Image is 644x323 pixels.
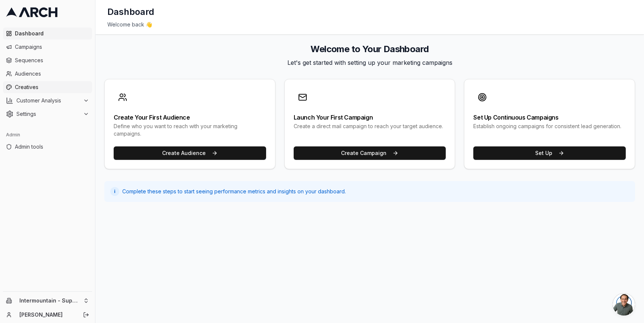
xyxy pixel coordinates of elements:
[16,110,80,118] span: Settings
[114,114,266,120] div: Create Your First Audience
[3,141,92,153] a: Admin tools
[15,57,89,64] span: Sequences
[3,295,92,307] button: Intermountain - Superior Water & Air
[294,123,446,130] div: Create a direct mail campaign to reach your target audience.
[3,95,92,107] button: Customer Analysis
[3,54,92,66] a: Sequences
[473,114,626,120] div: Set Up Continuous Campaigns
[114,146,266,160] button: Create Audience
[613,293,635,316] a: Open chat
[3,68,92,80] a: Audiences
[19,297,80,304] span: Intermountain - Superior Water & Air
[104,43,635,55] h2: Welcome to Your Dashboard
[15,43,89,51] span: Campaigns
[107,6,154,18] h1: Dashboard
[15,83,89,91] span: Creatives
[3,41,92,53] a: Campaigns
[19,311,75,319] a: [PERSON_NAME]
[294,146,446,160] button: Create Campaign
[3,81,92,93] a: Creatives
[114,189,116,194] span: i
[81,310,91,320] button: Log out
[3,28,92,39] a: Dashboard
[473,146,626,160] button: Set Up
[122,188,346,195] span: Complete these steps to start seeing performance metrics and insights on your dashboard.
[15,143,89,151] span: Admin tools
[3,108,92,120] button: Settings
[15,30,89,37] span: Dashboard
[15,70,89,77] span: Audiences
[473,123,626,130] div: Establish ongoing campaigns for consistent lead generation.
[107,21,632,28] div: Welcome back 👋
[3,129,92,141] div: Admin
[294,114,446,120] div: Launch Your First Campaign
[16,97,80,104] span: Customer Analysis
[114,123,266,137] div: Define who you want to reach with your marketing campaigns.
[104,58,635,67] p: Let's get started with setting up your marketing campaigns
